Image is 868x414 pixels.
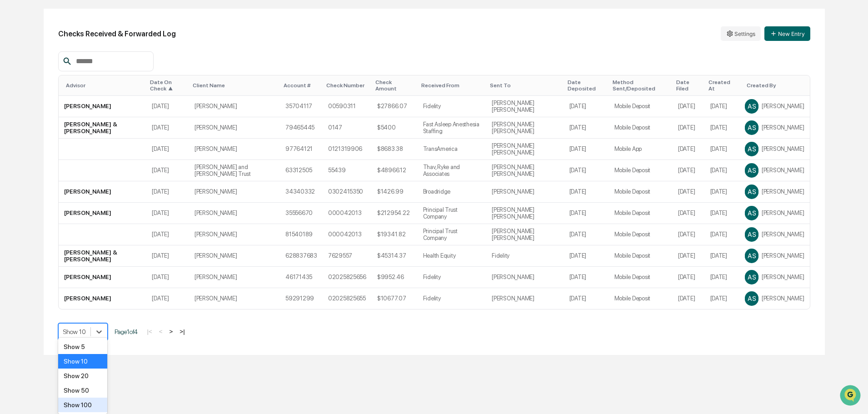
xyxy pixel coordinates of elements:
[609,288,673,309] td: Mobile Deposit
[418,139,487,160] td: TransAmerica
[323,203,372,224] td: 000042013
[90,154,110,161] span: Pylon
[146,181,189,203] td: [DATE]
[280,224,323,245] td: 81540189
[145,328,155,335] button: |<
[59,181,147,203] td: [PERSON_NAME]
[609,203,673,224] td: Mobile Deposit
[490,82,560,89] div: Toggle SortBy
[705,245,740,267] td: [DATE]
[418,181,487,203] td: Broadridge
[323,117,372,139] td: 0147
[745,121,804,135] div: [PERSON_NAME]
[609,96,673,117] td: Mobile Deposit
[705,288,740,309] td: [DATE]
[189,224,280,245] td: [PERSON_NAME]
[66,115,73,123] div: 🗄️
[189,96,280,117] td: [PERSON_NAME]
[705,139,740,160] td: [DATE]
[372,224,418,245] td: $19341.82
[673,96,705,117] td: [DATE]
[676,79,701,92] div: Toggle SortBy
[745,142,804,156] div: [PERSON_NAME]
[5,128,61,145] a: 🔎Data Lookup
[748,166,756,174] span: AS
[564,288,609,309] td: [DATE]
[31,70,149,79] div: Start new chat
[9,19,165,34] p: How can we help?
[280,267,323,288] td: 46171435
[189,160,280,181] td: [PERSON_NAME] and [PERSON_NAME] Trust
[748,252,756,259] span: AS
[745,292,804,305] div: [PERSON_NAME]
[721,26,761,41] button: Settings
[59,267,147,288] td: [PERSON_NAME]
[748,102,756,110] span: AS
[372,245,418,267] td: $45314.37
[280,117,323,139] td: 79465445
[280,288,323,309] td: 59291299
[58,398,108,412] div: Show 100
[18,115,59,124] span: Preclearance
[146,245,189,267] td: [DATE]
[189,117,280,139] td: [PERSON_NAME]
[168,85,173,92] span: ▲
[323,224,372,245] td: 000042013
[189,245,280,267] td: [PERSON_NAME]
[9,70,25,86] img: 1746055101610-c473b297-6a78-478c-a979-82029cc54cd1
[146,203,189,224] td: [DATE]
[375,79,414,92] div: Toggle SortBy
[486,203,564,224] td: [PERSON_NAME] [PERSON_NAME]
[564,139,609,160] td: [DATE]
[705,96,740,117] td: [DATE]
[146,288,189,309] td: [DATE]
[609,267,673,288] td: Mobile Deposit
[62,111,116,127] a: 🗄️Attestations
[486,245,564,267] td: Fidelity
[372,117,418,139] td: $5400
[564,203,609,224] td: [DATE]
[372,96,418,117] td: $27866.07
[673,203,705,224] td: [DATE]
[609,139,673,160] td: Mobile App
[486,96,564,117] td: [PERSON_NAME] [PERSON_NAME]
[609,160,673,181] td: Mobile Deposit
[146,139,189,160] td: [DATE]
[59,245,147,267] td: [PERSON_NAME] & [PERSON_NAME]
[705,203,740,224] td: [DATE]
[280,96,323,117] td: 35704117
[748,209,756,217] span: AS
[708,79,736,92] div: Toggle SortBy
[75,115,113,124] span: Attestations
[189,139,280,160] td: [PERSON_NAME]
[609,245,673,267] td: Mobile Deposit
[167,328,176,335] button: >
[705,267,740,288] td: [DATE]
[418,224,487,245] td: Principal Trust Company
[609,117,673,139] td: Mobile Deposit
[64,154,110,161] a: Powered byPylon
[280,139,323,160] td: 97764121
[31,79,115,86] div: We're available if you need us!
[418,288,487,309] td: Fidelity
[421,82,483,89] div: Toggle SortBy
[323,160,372,181] td: 55439
[745,100,804,113] div: [PERSON_NAME]
[745,164,804,177] div: [PERSON_NAME]
[564,245,609,267] td: [DATE]
[748,294,756,302] span: AS
[418,203,487,224] td: Principal Trust Company
[609,181,673,203] td: Mobile Deposit
[372,288,418,309] td: $10677.07
[568,79,605,92] div: Toggle SortBy
[284,82,319,89] div: Toggle SortBy
[280,245,323,267] td: 628837683
[564,181,609,203] td: [DATE]
[748,124,756,131] span: AS
[673,224,705,245] td: [DATE]
[747,82,806,89] div: Toggle SortBy
[59,288,147,309] td: [PERSON_NAME]
[66,82,143,89] div: Toggle SortBy
[58,369,108,383] div: Show 20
